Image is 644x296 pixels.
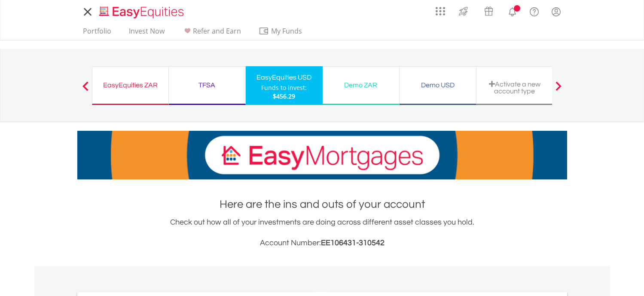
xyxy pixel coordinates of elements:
[430,2,451,16] a: AppsGrid
[251,71,317,83] div: EasyEquities USD
[523,2,545,19] a: FAQ's and Support
[77,131,567,179] img: EasyMortage Promotion Banner
[273,92,295,100] span: $456.29
[174,79,240,91] div: TFSA
[77,237,567,249] h3: Account Number:
[79,27,115,40] a: Portfolio
[405,79,471,91] div: Demo USD
[501,2,523,19] a: Notifications
[456,4,470,18] img: thrive-v2.svg
[545,2,567,21] a: My Profile
[193,26,241,36] span: Refer and Earn
[259,25,315,37] span: My Funds
[77,216,567,249] div: Check out how all of your investments are doing across different asset classes you hold.
[482,4,496,18] img: vouchers-v2.svg
[321,239,385,247] span: EE106431-310542
[179,27,244,40] a: Refer and Earn
[96,2,187,19] a: Home page
[125,27,168,40] a: Invest Now
[261,83,307,92] div: Funds to invest:
[77,197,567,212] h1: Here are the ins and outs of your account
[98,79,163,91] div: EasyEquities ZAR
[482,80,548,95] div: Activate a new account type
[436,6,445,16] img: grid-menu-icon.svg
[328,79,394,91] div: Demo ZAR
[98,5,187,19] img: EasyEquities_Logo.png
[476,2,501,18] a: Vouchers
